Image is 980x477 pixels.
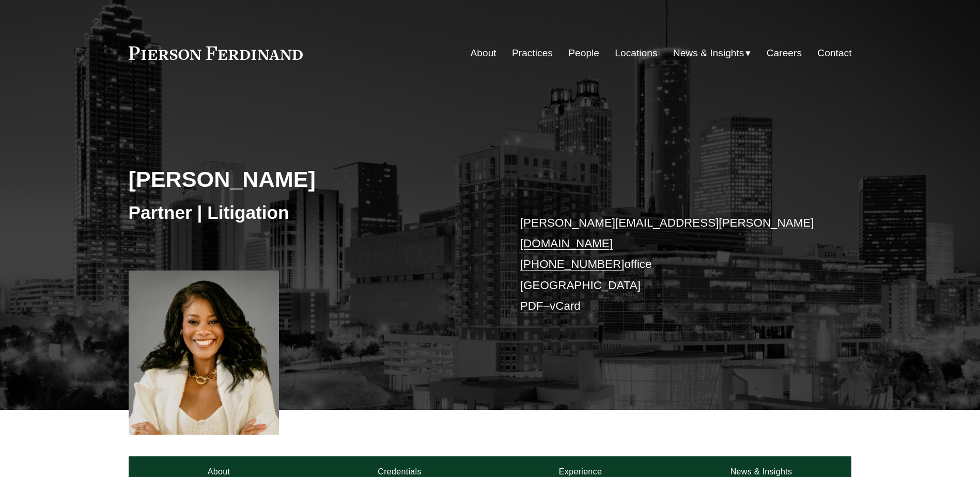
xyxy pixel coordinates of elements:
[615,43,657,63] a: Locations
[471,43,496,63] a: About
[520,299,543,312] a: PDF
[129,166,490,193] h2: [PERSON_NAME]
[673,44,744,62] span: News & Insights
[568,43,599,63] a: People
[550,299,581,312] a: vCard
[767,43,802,63] a: Careers
[512,43,553,63] a: Practices
[520,216,814,250] a: [PERSON_NAME][EMAIL_ADDRESS][PERSON_NAME][DOMAIN_NAME]
[673,43,751,63] a: folder dropdown
[817,43,851,63] a: Contact
[520,213,821,317] p: office [GEOGRAPHIC_DATA] –
[520,258,625,271] a: [PHONE_NUMBER]
[129,201,490,224] h3: Partner | Litigation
